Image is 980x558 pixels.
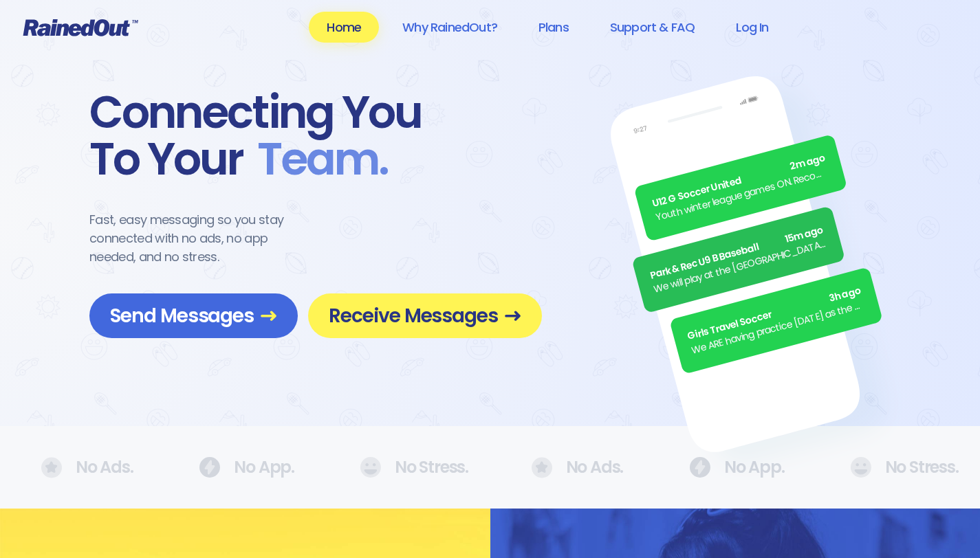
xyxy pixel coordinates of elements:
span: 3h ago [827,284,862,306]
img: No Ads. [532,457,552,478]
img: No Ads. [199,457,220,478]
a: Why RainedOut? [384,12,515,43]
span: 15m ago [783,223,825,247]
a: Log In [718,12,786,43]
div: We will play at the [GEOGRAPHIC_DATA]. Wear white, be at the field by 5pm. [652,236,829,297]
span: Team . [243,136,388,183]
img: No Ads. [689,457,710,478]
div: No App. [689,457,767,478]
div: No App. [199,457,277,478]
div: Girls Travel Soccer [686,284,863,344]
div: Park & Rec U9 B Baseball [649,223,825,283]
img: No Ads. [850,457,871,478]
a: Plans [521,12,587,43]
div: No Stress. [850,457,939,478]
a: Receive Messages [308,293,542,338]
div: No Ads. [532,457,607,478]
div: No Ads. [41,457,116,478]
div: No Stress. [360,457,448,478]
div: Connecting You To Your [89,89,542,183]
div: We ARE having practice [DATE] as the sun is finally out. [690,298,867,358]
a: Support & FAQ [592,12,712,43]
span: Send Messages [110,304,277,328]
div: Youth winter league games ON. Recommend running shoes/sneakers for players as option for footwear. [655,165,831,225]
img: No Ads. [41,457,62,478]
div: Fast, easy messaging so you stay connected with no ads, no app needed, and no stress. [89,210,309,266]
a: Send Messages [89,293,298,338]
span: 2m ago [789,151,827,175]
img: No Ads. [360,457,381,478]
a: Home [309,12,379,43]
div: U12 G Soccer United [651,151,827,212]
span: Receive Messages [329,304,521,328]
